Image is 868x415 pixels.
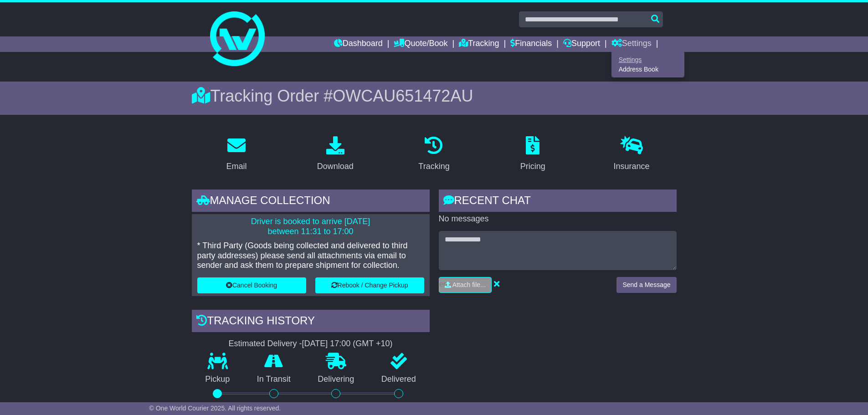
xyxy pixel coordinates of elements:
[197,217,424,236] p: Driver is booked to arrive [DATE] between 11:31 to 17:00
[510,36,552,52] a: Financials
[394,36,447,52] a: Quote/Book
[612,55,684,65] a: Settings
[243,374,304,384] p: In Transit
[439,214,677,224] p: No messages
[614,160,650,173] div: Insurance
[192,190,430,214] div: Manage collection
[520,160,545,173] div: Pricing
[459,36,499,52] a: Tracking
[514,133,551,176] a: Pricing
[311,133,360,176] a: Download
[412,133,455,176] a: Tracking
[302,339,393,349] div: [DATE] 17:00 (GMT +10)
[220,133,252,176] a: Email
[226,160,247,173] div: Email
[192,310,430,334] div: Tracking history
[611,36,652,52] a: Settings
[611,52,684,77] div: Quote/Book
[149,405,281,412] span: © One World Courier 2025. All rights reserved.
[334,36,383,52] a: Dashboard
[304,374,368,384] p: Delivering
[333,87,473,105] span: OWCAU651472AU
[612,65,684,75] a: Address Book
[197,241,424,271] p: * Third Party (Goods being collected and delivered to third party addresses) please send all atta...
[563,36,600,52] a: Support
[608,133,656,176] a: Insurance
[418,160,449,173] div: Tracking
[192,339,430,349] div: Estimated Delivery -
[192,86,677,106] div: Tracking Order #
[439,190,677,214] div: RECENT CHAT
[197,277,306,293] button: Cancel Booking
[616,277,676,293] button: Send a Message
[317,160,354,173] div: Download
[368,374,430,384] p: Delivered
[192,374,244,384] p: Pickup
[315,277,424,293] button: Rebook / Change Pickup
